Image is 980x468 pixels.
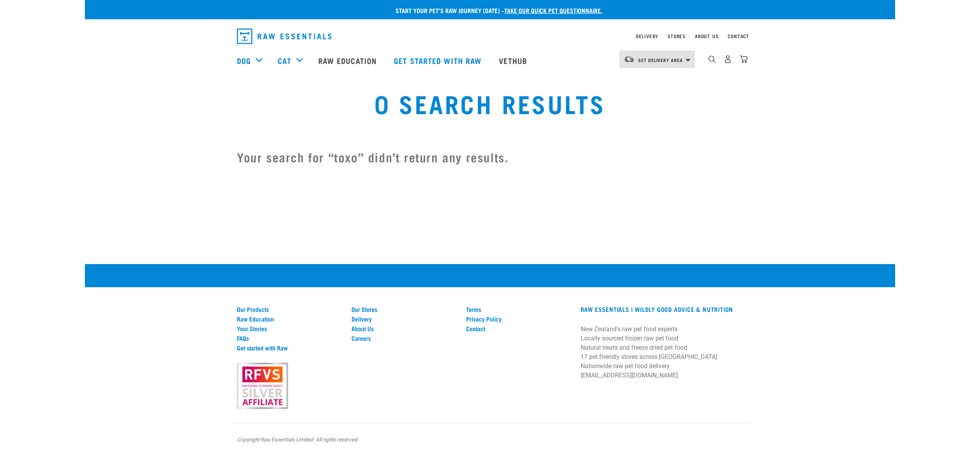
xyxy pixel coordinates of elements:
[466,315,571,322] a: Privacy Policy
[231,25,749,47] nav: dropdown navigation
[278,55,291,66] a: Cat
[233,362,291,410] img: rfvs.png
[237,325,342,332] a: Your Stories
[237,344,342,351] a: Get started with Raw
[695,35,718,37] a: About Us
[351,325,457,332] a: About Us
[740,55,748,63] img: home-icon@2x.png
[636,35,658,37] a: Delivery
[91,6,901,15] p: Start your pet’s raw journey [DATE] –
[237,89,743,117] h1: 0 Search Results
[581,306,743,313] h3: RAW ESSENTIALS | Wildly Good Advice & Nutrition
[386,45,491,76] a: Get started with Raw
[237,315,342,322] a: Raw Education
[466,325,571,332] a: Contact
[237,55,251,66] a: Dog
[581,325,743,380] p: New Zealand's raw pet food experts Locally sourced frozen raw pet food Natural treats and freeze ...
[351,335,457,342] a: Careers
[237,306,342,313] a: Our Products
[504,8,602,12] a: take our quick pet questionnaire.
[351,306,457,313] a: Our Stores
[724,55,732,63] img: user.png
[237,335,342,342] a: FAQs
[728,35,749,37] a: Contact
[237,148,743,166] h2: Your search for “toxo” didn’t return any results.
[667,35,686,37] a: Stores
[85,45,895,76] nav: dropdown navigation
[624,56,634,63] img: van-moving.png
[708,56,716,63] img: home-icon-1@2x.png
[237,29,331,44] img: Raw Essentials Logo
[237,436,359,443] em: Copyright Raw Essentials Limited. All rights reserved.
[311,45,386,76] a: Raw Education
[638,59,683,61] span: Set Delivery Area
[491,45,537,76] a: Vethub
[351,315,457,322] a: Delivery
[466,306,571,313] a: Terms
